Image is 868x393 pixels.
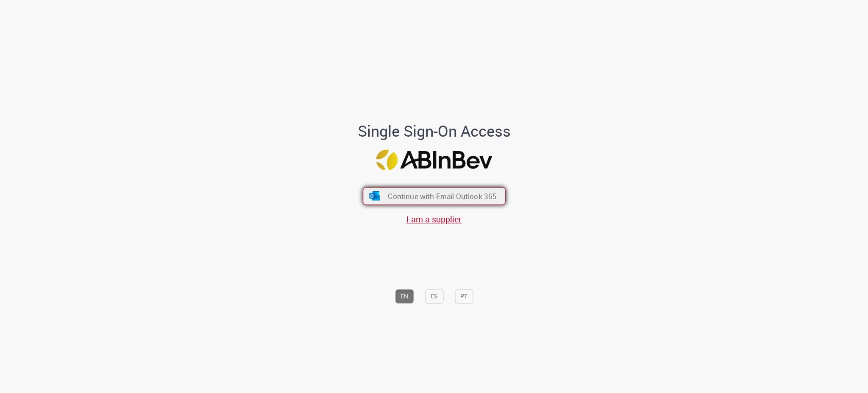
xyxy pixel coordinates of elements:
[406,213,462,225] a: I am a supplier
[425,289,443,303] button: ES
[368,191,381,200] img: ícone Azure/Microsoft 360
[395,289,414,303] button: EN
[317,123,552,140] h1: Single Sign-On Access
[363,187,506,205] button: ícone Azure/Microsoft 360 Continue with Email Outlook 365
[376,150,492,171] img: Logo ABInBev
[388,191,497,201] span: Continue with Email Outlook 365
[455,289,473,303] button: PT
